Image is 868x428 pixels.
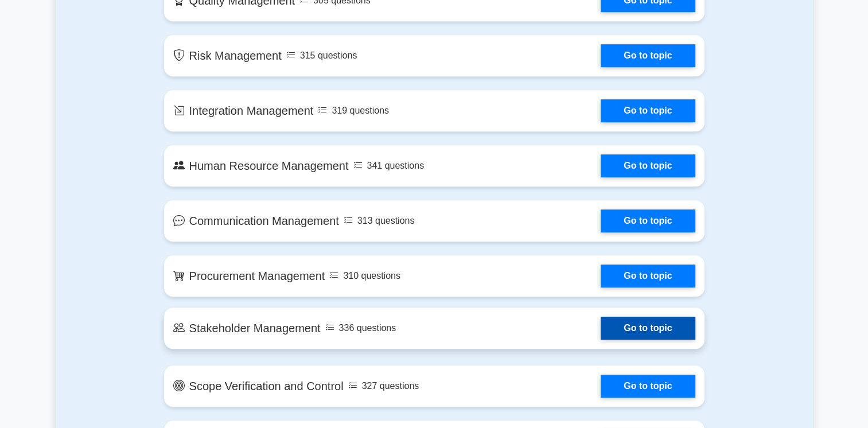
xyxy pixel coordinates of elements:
[601,44,695,67] a: Go to topic
[601,209,695,232] a: Go to topic
[601,99,695,122] a: Go to topic
[601,264,695,287] a: Go to topic
[601,154,695,177] a: Go to topic
[601,317,695,340] a: Go to topic
[601,375,695,398] a: Go to topic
